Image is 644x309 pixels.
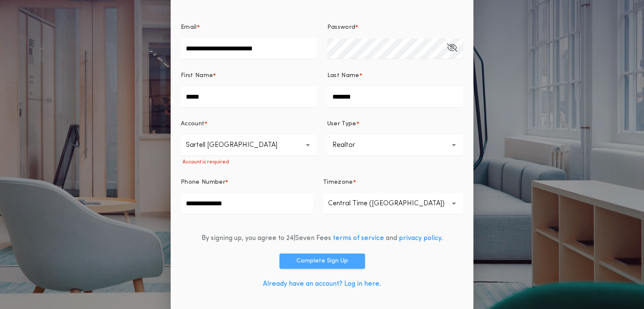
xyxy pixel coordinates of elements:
[327,23,356,32] p: Password
[323,193,463,214] button: Central Time ([GEOGRAPHIC_DATA])
[181,193,313,214] input: Phone Number*
[447,39,457,59] button: Password*
[181,23,197,32] p: Email
[327,39,464,59] input: Password*
[333,235,384,242] a: terms of service
[327,120,357,128] p: User Type
[279,254,365,269] button: Complete Sign Up
[181,120,205,128] p: Account
[186,140,291,150] p: Sartell [GEOGRAPHIC_DATA]
[181,135,317,155] button: Sartell [GEOGRAPHIC_DATA]
[327,135,464,155] button: Realtor
[327,72,359,80] p: Last Name
[181,87,317,107] input: First Name*
[332,140,369,150] p: Realtor
[181,39,317,59] input: Email*
[181,159,317,166] p: Account is required
[328,199,458,209] p: Central Time ([GEOGRAPHIC_DATA])
[323,178,353,187] p: Timezone
[327,87,464,107] input: Last Name*
[399,235,443,242] a: privacy policy.
[181,72,213,80] p: First Name
[181,178,225,187] p: Phone Number
[202,233,443,243] div: By signing up, you agree to 24|Seven Fees and
[263,281,381,287] a: Already have an account? Log in here.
